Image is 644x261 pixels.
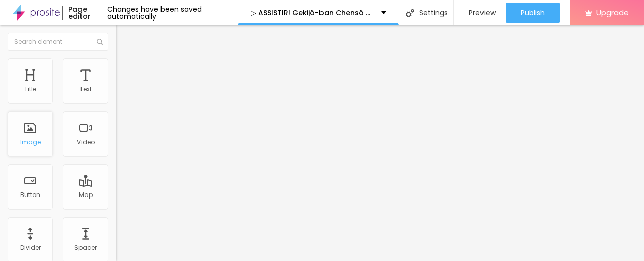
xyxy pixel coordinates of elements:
iframe: Editor [116,25,644,261]
button: Publish [506,3,560,23]
p: ▷ ASSISTIR! Gekijô-ban Chensô Man Reze-hen 【2025】 Filme Completo Dublaado Online [251,9,374,16]
div: Changes have been saved automatically [107,6,238,20]
button: Preview [454,3,506,23]
span: Publish [521,9,545,17]
div: Spacer [74,244,97,251]
div: Video [77,139,95,146]
div: Map [79,191,93,199]
span: Preview [469,9,496,17]
input: Search element [8,33,108,51]
div: Text [79,86,92,93]
div: Title [24,86,36,93]
img: Icone [406,9,414,17]
div: Button [20,191,40,199]
div: Image [20,139,41,146]
div: Page editor [62,6,107,20]
div: Divider [20,244,41,251]
img: Icone [97,39,103,45]
span: Upgrade [596,8,629,17]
